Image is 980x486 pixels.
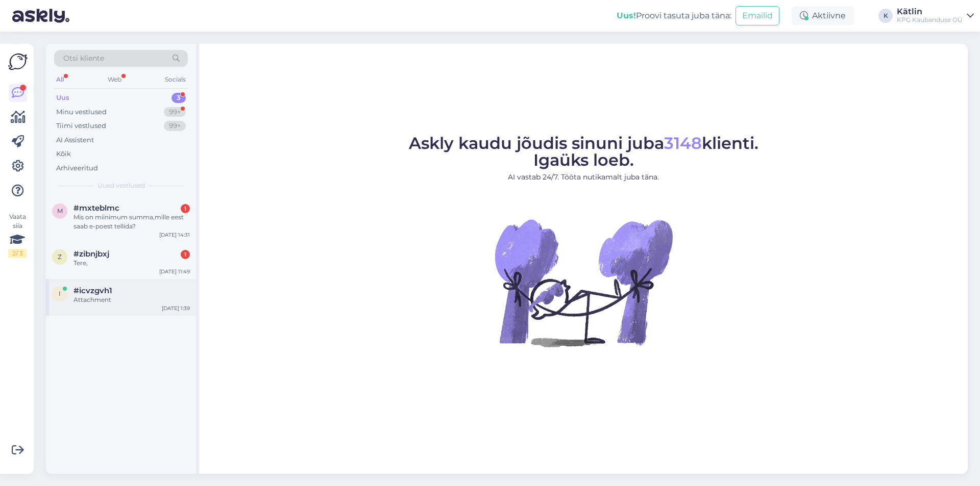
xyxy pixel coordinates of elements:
span: 3148 [664,133,702,153]
div: 3 [171,93,186,103]
div: All [54,73,66,86]
div: Tiimi vestlused [56,121,106,131]
div: 99+ [164,121,186,131]
div: Tere, [73,259,190,268]
span: i [59,290,61,297]
div: Aktiivne [792,7,854,25]
div: Kõik [56,149,71,159]
div: Arhiveeritud [56,163,98,173]
div: KPG Kaubanduse OÜ [897,16,963,24]
div: Attachment [73,295,190,304]
span: #zibnjbxj [73,249,109,259]
b: Uus! [617,11,636,20]
div: 1 [181,250,190,259]
a: KätlinKPG Kaubanduse OÜ [897,8,974,24]
div: Socials [163,73,188,86]
div: K [878,9,893,23]
img: No Chat active [492,191,675,374]
div: Proovi tasuta juba täna: [617,10,731,22]
button: Emailid [736,6,779,25]
span: Otsi kliente [63,53,104,64]
div: [DATE] 1:39 [162,304,190,312]
p: AI vastab 24/7. Tööta nutikamalt juba täna. [409,172,758,183]
div: [DATE] 11:49 [159,268,190,275]
div: Mis on miinimum summa,mille eest saab e-poest tellida? [73,213,190,231]
span: z [58,253,62,261]
div: Uus [56,93,69,103]
span: Askly kaudu jõudis sinuni juba klienti. Igaüks loeb. [409,133,758,170]
div: [DATE] 14:31 [159,231,190,239]
div: AI Assistent [56,135,94,145]
div: 1 [181,204,190,213]
span: Uued vestlused [97,181,145,190]
span: #mxteblmc [73,203,119,213]
div: Minu vestlused [56,107,107,117]
div: Vaata siia [8,212,27,258]
div: Kätlin [897,8,963,16]
div: Web [106,73,124,86]
span: m [57,207,63,215]
img: Askly Logo [8,52,28,71]
div: 99+ [164,107,186,117]
div: 2 / 3 [8,249,27,258]
span: #icvzgvh1 [73,286,112,295]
